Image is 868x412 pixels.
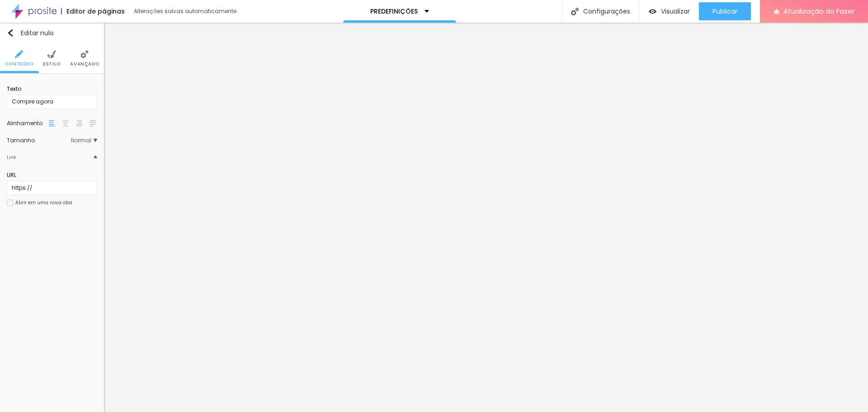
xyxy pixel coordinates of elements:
[76,120,82,126] img: paragraph-right-align.svg
[43,61,61,67] font: Estilo
[7,171,16,179] font: URL
[783,6,854,16] font: Atualização do Fazer
[7,148,97,167] div: ÍconeLink
[94,155,97,159] img: Ícone
[62,120,69,126] img: paragraph-center-align.svg
[49,120,55,126] img: paragraph-left-align.svg
[370,7,418,16] font: PREDEFINIÇÕES
[21,28,54,37] font: Editar nulo
[134,7,236,15] font: Alterações salvas automaticamente
[712,7,737,16] font: Publicar
[7,136,35,144] font: Tamanho
[47,50,56,58] img: Ícone
[699,2,751,20] button: Publicar
[71,136,91,144] font: Normal
[104,23,868,412] iframe: Editor
[70,61,99,67] font: Avançado
[7,85,21,93] font: Texto
[80,50,89,58] img: Ícone
[583,7,630,16] font: Configurações
[90,120,96,126] img: paragraph-justified-align.svg
[15,199,72,206] font: Abrir em uma nova aba
[7,154,16,161] font: Link
[661,7,690,16] font: Visualizar
[649,8,656,15] img: view-1.svg
[7,119,42,127] font: Alinhamento
[571,8,579,15] img: Ícone
[5,61,33,67] font: Conteúdo
[7,29,14,37] img: Ícone
[640,2,699,20] button: Visualizar
[66,7,125,16] font: Editor de páginas
[15,50,23,58] img: Ícone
